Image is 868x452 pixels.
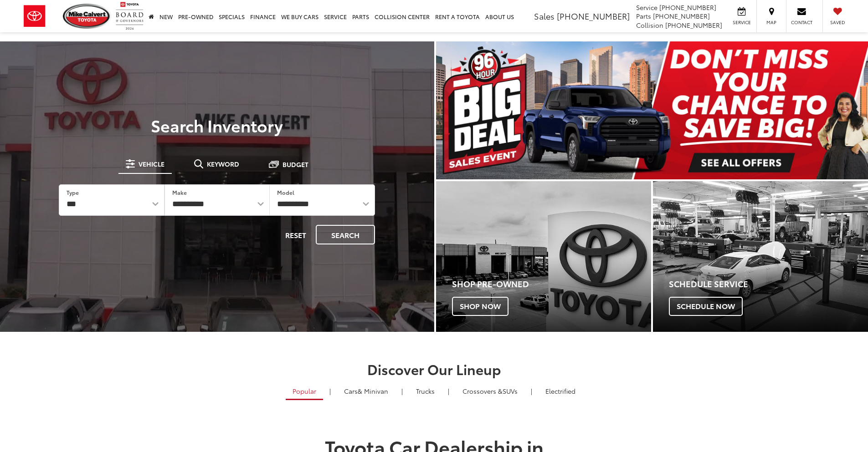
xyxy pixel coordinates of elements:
span: Vehicle [139,161,164,167]
h4: Schedule Service [669,279,868,289]
div: Toyota [653,181,868,332]
span: [PHONE_NUMBER] [665,20,722,30]
a: Popular [286,383,323,400]
li: | [327,386,333,396]
button: Search [316,225,375,244]
a: SUVs [456,383,524,399]
li: | [446,386,452,396]
span: Saved [827,19,847,25]
span: [PHONE_NUMBER] [659,3,716,12]
li: | [399,386,405,396]
a: Cars [337,383,395,399]
label: Make [172,188,187,196]
a: Electrified [539,383,582,399]
span: Budget [282,161,308,168]
span: Sales [534,10,555,22]
h3: Search Inventory [38,116,396,134]
span: [PHONE_NUMBER] [557,10,630,22]
a: Schedule Service Schedule Now [653,181,868,332]
a: Shop Pre-Owned Shop Now [436,181,651,332]
span: Contact [791,19,812,25]
span: & Minivan [358,386,388,396]
span: Parts [636,11,651,20]
span: Service [731,19,752,25]
span: [PHONE_NUMBER] [653,11,710,20]
label: Type [67,188,79,196]
span: Service [636,3,657,12]
div: Toyota [436,181,651,332]
span: Shop Now [452,297,508,316]
li: | [529,386,534,396]
span: Schedule Now [669,297,743,316]
img: Mike Calvert Toyota [63,4,111,29]
span: Crossovers & [462,386,503,396]
span: Keyword [207,161,239,167]
h2: Discover Our Lineup [113,361,755,376]
a: Trucks [409,383,442,399]
button: Reset [277,225,314,244]
span: Collision [636,20,663,30]
h4: Shop Pre-Owned [452,279,651,289]
span: Map [761,19,781,25]
label: Model [277,188,294,196]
